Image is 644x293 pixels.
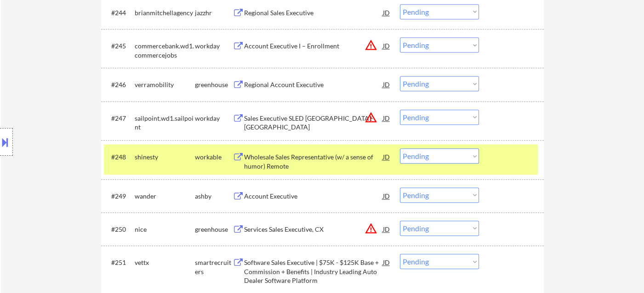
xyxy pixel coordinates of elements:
div: jazzhr [195,8,233,18]
div: Regional Sales Executive [244,8,383,18]
div: JD [382,37,391,54]
div: JD [382,221,391,237]
div: verramobility [135,80,195,89]
div: workday [195,114,233,123]
div: Software Sales Executive | $75K - $125K Base + Commission + Benefits | Industry Leading Auto Deal... [244,258,383,285]
div: Wholesale Sales Representative (w/ a sense of humor) Remote [244,152,383,170]
div: brianmitchellagency [135,8,195,18]
div: Sales Executive SLED [GEOGRAPHIC_DATA]-[GEOGRAPHIC_DATA] [244,114,383,132]
div: commercebank.wd1.commercejobs [135,41,195,59]
button: warning_amber [365,39,377,52]
div: Services Sales Executive, CX [244,225,383,234]
div: greenhouse [195,80,233,89]
div: workday [195,41,233,51]
div: JD [382,76,391,93]
div: greenhouse [195,225,233,234]
div: sailpoint.wd1.sailpoint [135,114,195,132]
div: JD [382,188,391,204]
div: wander [135,192,195,201]
button: warning_amber [365,111,377,124]
div: nice [135,225,195,234]
div: Regional Account Executive [244,80,383,89]
div: #244 [111,8,127,18]
div: ashby [195,192,233,201]
div: Account Executive I – Enrollment [244,41,383,51]
div: #251 [111,258,127,267]
div: Account Executive [244,192,383,201]
div: #250 [111,225,127,234]
div: JD [382,4,391,21]
div: shinesty [135,152,195,162]
div: workable [195,152,233,162]
div: JD [382,148,391,165]
button: warning_amber [365,222,377,235]
div: #245 [111,41,127,51]
div: JD [382,110,391,126]
div: smartrecruiters [195,258,233,276]
div: JD [382,254,391,270]
div: vettx [135,258,195,267]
